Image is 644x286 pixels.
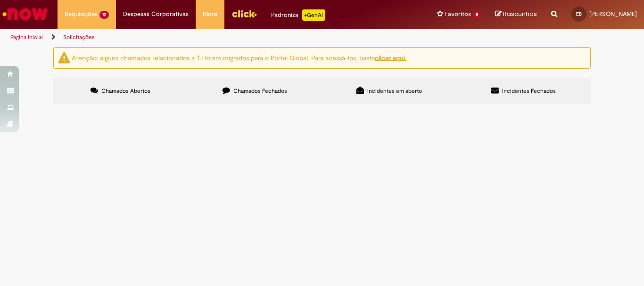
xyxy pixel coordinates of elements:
[72,53,406,62] ng-bind-html: Atenção: alguns chamados relacionados a T.I foram migrados para o Portal Global. Para acessá-los,...
[367,87,422,95] span: Incidentes em aberto
[576,11,582,17] span: EB
[123,9,189,19] span: Despesas Corporativas
[503,9,537,18] span: Rascunhos
[101,87,150,95] span: Chamados Abertos
[495,10,537,19] a: Rascunhos
[233,87,287,95] span: Chamados Fechados
[63,33,95,41] a: Solicitações
[589,10,637,18] span: [PERSON_NAME]
[375,53,406,62] a: clicar aqui.
[473,11,481,19] span: 8
[502,87,556,95] span: Incidentes Fechados
[10,33,43,41] a: Página inicial
[445,9,471,19] span: Favoritos
[271,9,325,21] div: Padroniza
[1,5,50,24] img: ServiceNow
[65,9,98,19] span: Requisições
[302,9,325,21] p: +GenAi
[231,7,257,21] img: click_logo_yellow_360x200.png
[7,29,422,46] ul: Trilhas de página
[99,11,109,19] span: 12
[203,9,217,19] span: More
